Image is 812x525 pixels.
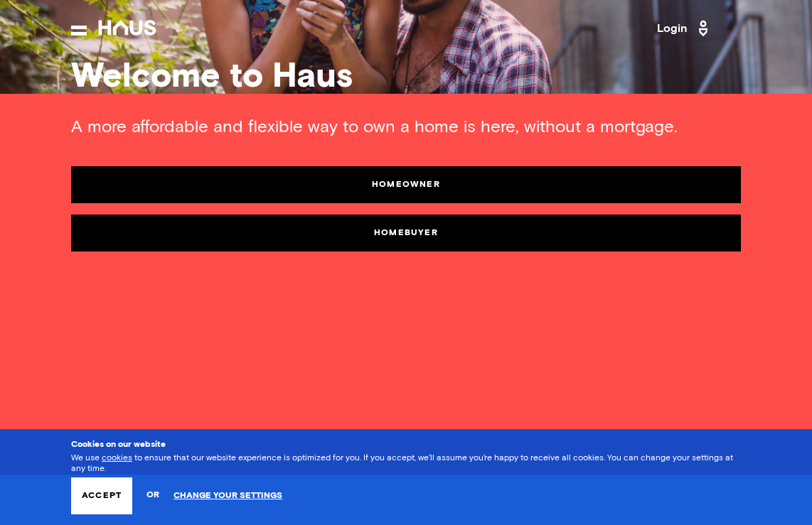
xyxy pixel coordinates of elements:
[657,17,712,40] a: Login
[71,454,733,472] span: We use to ensure that our website experience is optimized for you. If you accept, we’ll assume yo...
[71,477,132,514] button: Accept
[173,491,282,501] a: Change your settings
[102,454,132,462] a: cookies
[71,117,741,138] div: A more affordable and flexible way to own a home is here, without a mortgage.
[71,60,741,94] div: Welcome to Haus
[146,483,159,508] span: or
[71,440,741,450] h3: Cookies on our website
[71,215,741,251] a: Homebuyer
[71,166,741,203] a: Homeowner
